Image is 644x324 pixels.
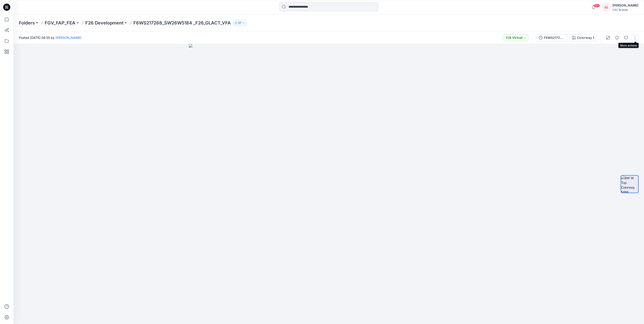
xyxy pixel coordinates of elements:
[133,20,231,26] p: F6WS217268_SW26W5184 _F26_GLACT_VFA
[238,20,241,25] p: 57
[233,20,247,26] button: 57
[612,8,638,11] div: CSC Brands
[613,34,621,41] button: Details
[536,34,567,41] button: F6WS217268_SW26W5184 _F26_GLACT_VFA
[593,4,600,7] span: 99+
[45,20,75,26] a: FGV_FAP_FEA
[544,35,565,40] div: F6WS217268_SW26W5184 _F26_GLACT_VFA
[19,35,81,40] span: Posted [DATE] 08:55 by
[612,3,638,8] div: [PERSON_NAME]
[569,34,597,41] button: Colorway 1
[55,36,81,40] a: [PERSON_NAME]
[621,176,638,193] img: BW W Top Colorway NRM
[602,3,611,11] div: LL
[19,20,35,26] a: Folders
[85,20,124,26] a: F26 Development
[189,44,469,324] img: eyJhbGciOiJIUzI1NiIsImtpZCI6IjAiLCJzbHQiOiJzZXMiLCJ0eXAiOiJKV1QifQ.eyJkYXRhIjp7InR5cGUiOiJzdG9yYW...
[577,35,594,40] div: Colorway 1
